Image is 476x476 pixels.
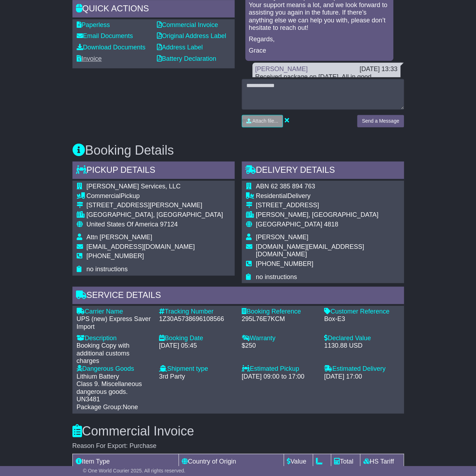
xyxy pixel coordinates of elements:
[159,342,235,350] div: [DATE] 05:45
[72,442,404,450] div: Reason For Export: Purchase
[87,243,195,250] span: [EMAIL_ADDRESS][DOMAIN_NAME]
[256,221,322,228] span: [GEOGRAPHIC_DATA]
[256,243,364,258] span: [DOMAIN_NAME][EMAIL_ADDRESS][DOMAIN_NAME]
[242,161,404,181] div: Delivery Details
[242,342,317,350] div: $250
[87,192,121,199] span: Commercial
[77,308,152,316] div: Carrier Name
[256,183,315,190] span: ABN 62 385 894 763
[159,308,235,316] div: Tracking Number
[360,65,398,73] div: [DATE] 13:33
[77,315,152,331] div: UPS (new) Express Saver Import
[87,252,144,260] span: [PHONE_NUMBER]
[157,21,218,28] a: Commercial Invoice
[159,315,235,323] div: 1Z30A5738696108566
[77,21,110,28] a: Paperless
[255,73,398,96] div: Received package on [DATE]. All in good condition. Will be using you again - absolutely great exp...
[242,365,317,373] div: Estimated Pickup
[256,234,308,241] span: [PERSON_NAME]
[83,468,186,474] span: © One World Courier 2025. All rights reserved.
[87,221,158,228] span: United States Of America
[256,192,400,200] div: Delivery
[256,273,297,280] span: no instructions
[256,211,400,219] div: [PERSON_NAME], [GEOGRAPHIC_DATA]
[77,365,152,373] div: Dangerous Goods
[157,55,216,62] a: Battery Declaration
[357,115,404,127] button: Send a Message
[77,335,152,342] div: Description
[87,202,223,209] div: [STREET_ADDRESS][PERSON_NAME]
[157,44,203,51] a: Address Label
[87,183,181,190] span: [PERSON_NAME] Services, LLC
[157,32,226,39] a: Original Address Label
[77,403,152,411] div: Package Group:
[87,266,128,273] span: no instructions
[77,396,100,403] span: UN3481
[159,335,235,342] div: Booking Date
[77,32,133,39] a: Email Documents
[77,342,152,365] div: Booking Copy with additional customs charges
[160,221,178,228] span: 97124
[242,373,317,381] div: [DATE] 09:00 to 17:00
[324,342,400,350] div: 1130.88 USD
[72,143,404,157] h3: Booking Details
[324,221,338,228] span: 4818
[72,161,235,181] div: Pickup Details
[324,335,400,342] div: Declared Value
[324,315,400,323] div: Box-E3
[77,373,119,380] span: Lithium Battery
[77,44,146,51] a: Download Documents
[87,211,223,219] div: [GEOGRAPHIC_DATA], [GEOGRAPHIC_DATA]
[256,260,313,267] span: [PHONE_NUMBER]
[249,47,390,55] p: Grace
[324,308,400,316] div: Customer Reference
[249,36,390,43] p: Regards,
[242,335,317,342] div: Warranty
[159,373,185,380] span: 3rd Party
[256,192,288,199] span: Residential
[72,287,404,306] div: Service Details
[123,403,138,411] span: None
[87,234,152,241] span: Attn [PERSON_NAME]
[159,365,235,373] div: Shipment type
[72,424,404,438] h3: Commercial Invoice
[242,315,317,323] div: 295L76E7KCM
[324,373,400,381] div: [DATE] 17:00
[242,308,317,316] div: Booking Reference
[87,192,223,200] div: Pickup
[324,365,400,373] div: Estimated Delivery
[255,65,308,73] a: [PERSON_NAME]
[256,202,400,209] div: [STREET_ADDRESS]
[77,55,102,62] a: Invoice
[77,380,142,395] span: Class 9. Miscellaneous dangerous goods.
